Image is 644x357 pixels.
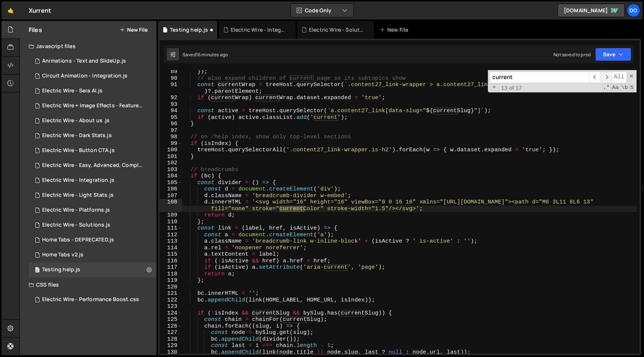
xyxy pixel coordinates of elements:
[42,147,115,154] div: Electric Wire - Button CTA.js
[120,27,148,33] button: New File
[160,212,182,219] div: 109
[160,258,182,265] div: 116
[42,296,139,303] div: Electric Wire - Performance Boost.css
[160,127,182,134] div: 97
[42,237,114,243] div: Home Tabs - DEPRECATED.js
[29,26,42,34] h2: Files
[160,329,182,336] div: 127
[20,39,157,54] div: Javascript files
[160,303,182,310] div: 123
[498,85,525,91] span: 13 of 17
[621,84,629,92] span: Whole Word Search
[553,51,591,58] div: Not saved to prod
[160,95,182,101] div: 92
[160,316,182,323] div: 125
[160,82,182,95] div: 91
[160,173,182,180] div: 104
[602,84,610,92] span: RegExp Search
[29,98,159,113] div: 13741/39792.js
[160,349,182,356] div: 130
[600,72,612,83] span: ​
[160,193,182,199] div: 107
[160,199,182,212] div: 108
[160,108,182,114] div: 94
[160,284,182,291] div: 120
[160,323,182,330] div: 126
[160,140,182,147] div: 99
[160,277,182,284] div: 119
[42,117,110,124] div: Electric Wire - About us .js
[29,262,157,277] div: 13741/46724.js
[42,192,114,199] div: Electric Wire - Light Stats.js
[160,238,182,245] div: 113
[29,54,157,69] div: 13741/40380.js
[183,51,228,58] div: Saved
[29,128,157,143] div: 13741/39773.js
[160,160,182,167] div: 102
[29,188,157,203] div: 13741/39781.js
[29,292,157,307] div: 13741/39772.css
[595,48,631,61] button: Save
[160,271,182,278] div: 118
[160,251,182,258] div: 115
[160,264,182,271] div: 117
[42,73,127,79] div: Circuit Animation - Integration.js
[42,207,110,214] div: Electric Wire - Platforms.js
[231,26,287,34] div: Electric Wire - Integration.js
[612,72,627,83] span: Alt-Enter
[160,186,182,193] div: 106
[42,58,126,64] div: Animations - Text and SlideUp.js
[29,83,157,98] div: 13741/45808.js
[29,173,157,188] div: 13741/45398.js
[160,75,182,82] div: 90
[42,177,114,184] div: Electric Wire - Integration.js
[160,134,182,140] div: 98
[160,101,182,108] div: 93
[170,26,208,34] div: Testing help.js
[42,88,102,94] div: Electric Wire - Sera AI.js
[490,72,590,83] input: Search for
[29,203,157,218] div: 13741/39729.js
[309,26,365,34] div: Electric Wire - Solutions.js
[35,268,40,274] span: 0
[558,4,625,17] a: [DOMAIN_NAME]
[42,162,145,169] div: Electric Wire - Easy, Advanced, Complete.js
[20,277,157,292] div: CSS files
[291,4,353,17] button: Code Only
[160,180,182,186] div: 105
[160,69,182,75] div: 89
[380,26,411,34] div: New File
[196,51,228,58] div: 16 minutes ago
[160,147,182,154] div: 100
[629,84,634,92] span: Search In Selection
[29,218,157,233] div: 13741/39667.js
[29,113,157,128] div: 13741/40873.js
[490,84,498,91] span: Toggle Replace mode
[29,6,51,15] div: Xurrent
[160,297,182,304] div: 122
[29,158,159,173] div: 13741/39793.js
[29,247,157,262] div: 13741/35121.js
[160,336,182,343] div: 128
[42,252,83,258] div: Home Tabs v2.js
[160,310,182,317] div: 124
[160,225,182,232] div: 111
[42,222,110,228] div: Electric Wire - Solutions.js
[160,167,182,173] div: 103
[160,245,182,252] div: 114
[160,290,182,297] div: 121
[29,233,157,247] div: 13741/34720.js
[42,132,112,139] div: Electric Wire - Dark Stats.js
[160,114,182,121] div: 95
[160,219,182,225] div: 110
[160,154,182,160] div: 101
[29,143,157,158] div: 13741/39731.js
[160,342,182,349] div: 129
[160,121,182,127] div: 96
[1,1,20,19] a: 🤙
[42,102,145,109] div: Electric Wire + Image Effects - Features.js
[611,84,619,92] span: CaseSensitive Search
[29,69,157,83] div: 13741/45029.js
[627,4,640,17] a: Do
